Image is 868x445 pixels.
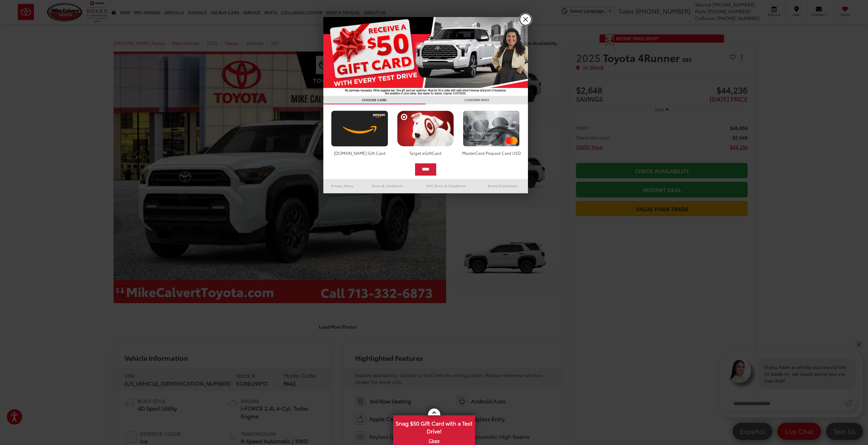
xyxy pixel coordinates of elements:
img: amazoncard.png [329,110,390,147]
div: MasterCard Prepaid Card USD [461,150,521,156]
a: Terms & Conditions [361,182,413,190]
span: Snag $50 Gift Card with a Test Drive! [394,416,474,437]
div: [DOMAIN_NAME] Gift Card [329,150,390,156]
img: mastercard.png [461,110,521,147]
a: SMS Terms & Conditions [414,182,478,190]
a: Privacy Policy [323,182,362,190]
a: Brand Disclaimers [478,182,528,190]
img: targetcard.png [395,110,456,147]
img: 55838_top_625864.jpg [323,17,528,96]
h3: CHOOSE CARD [323,96,426,104]
h3: CONFIRM INFO [426,96,528,104]
div: Target eGiftCard [395,150,456,156]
